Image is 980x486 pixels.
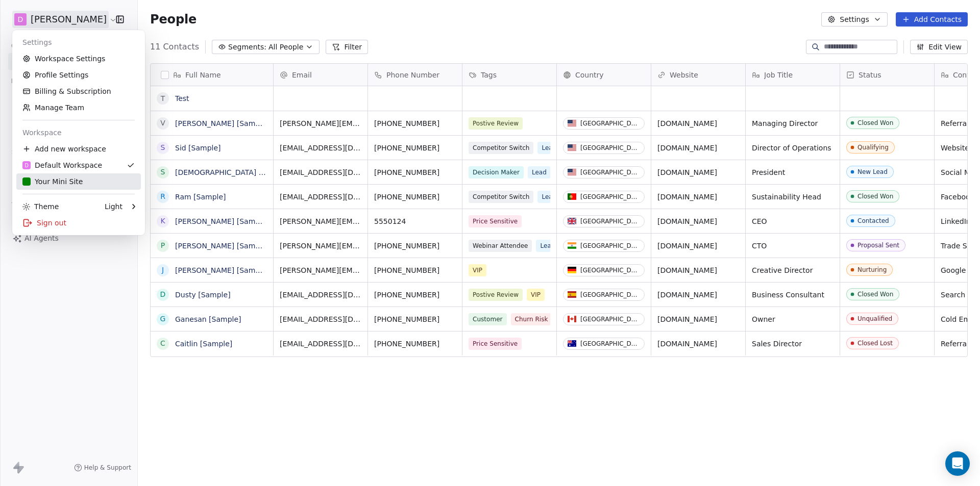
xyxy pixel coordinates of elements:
div: Sign out [16,215,141,231]
div: Light [105,201,122,212]
div: Default Workspace [22,160,102,170]
a: Workspace Settings [16,50,141,67]
div: Your Mini Site [22,176,83,187]
div: Settings [16,34,141,50]
span: D [24,162,29,169]
div: Add new workspace [16,141,141,157]
a: Profile Settings [16,67,141,83]
a: Manage Team [16,99,141,116]
div: Theme [22,201,59,212]
div: Workspace [16,124,141,141]
a: Billing & Subscription [16,83,141,99]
